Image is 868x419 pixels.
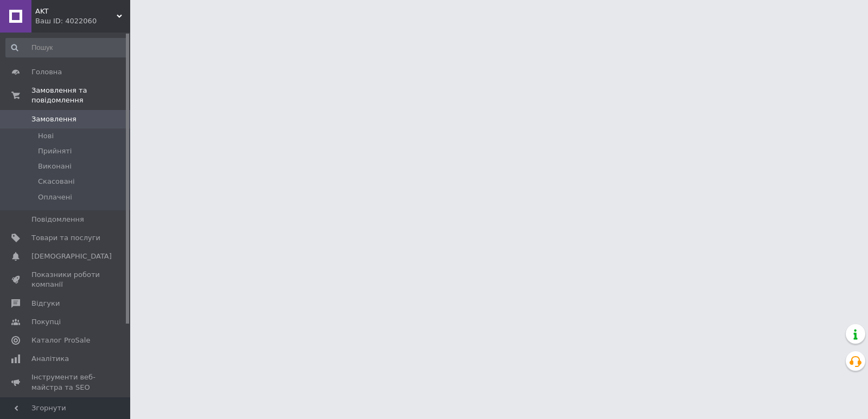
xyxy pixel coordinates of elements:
span: [DEMOGRAPHIC_DATA] [31,252,112,261]
span: Покупці [31,317,61,327]
span: Головна [31,67,62,77]
span: Відгуки [31,299,60,308]
span: Товари та послуги [31,233,100,243]
span: Виконані [38,162,72,171]
div: Ваш ID: 4022060 [35,16,130,26]
span: Показники роботи компанії [31,270,100,289]
span: Нові [38,131,54,141]
span: Замовлення [31,114,76,124]
span: Повідомлення [31,215,84,224]
span: Прийняті [38,146,72,156]
input: Пошук [5,38,128,57]
span: Оплачені [38,192,72,202]
span: Скасовані [38,177,75,186]
span: Замовлення та повідомлення [31,86,130,105]
span: Інструменти веб-майстра та SEO [31,372,100,392]
span: Каталог ProSale [31,336,90,345]
span: AKT [35,7,117,16]
span: Аналітика [31,354,69,364]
